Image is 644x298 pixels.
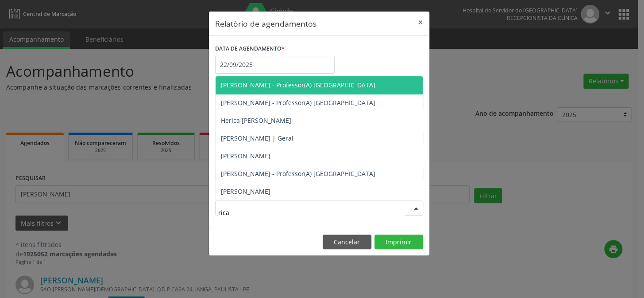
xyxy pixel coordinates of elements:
[221,187,270,196] span: [PERSON_NAME]
[215,18,316,29] h5: Relatório de agendamentos
[215,56,335,74] input: Selecione uma data ou intervalo
[221,81,375,89] span: [PERSON_NAME] - Professor(A) [GEOGRAPHIC_DATA]
[221,98,375,107] span: [PERSON_NAME] - Professor(A) [GEOGRAPHIC_DATA]
[215,42,285,56] label: DATA DE AGENDAMENTO
[323,235,371,250] button: Cancelar
[221,152,270,160] span: [PERSON_NAME]
[218,204,405,221] input: Selecione um profissional
[374,235,423,250] button: Imprimir
[412,12,429,33] button: Close
[221,134,293,142] span: [PERSON_NAME] | Geral
[221,116,291,125] span: Herica [PERSON_NAME]
[221,169,375,178] span: [PERSON_NAME] - Professor(A) [GEOGRAPHIC_DATA]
